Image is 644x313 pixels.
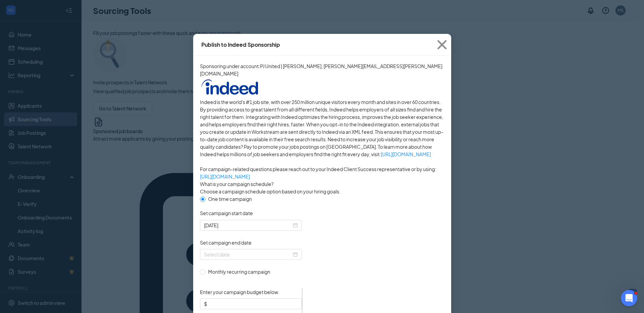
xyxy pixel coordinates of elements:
[200,63,442,77] span: PJ United | [PERSON_NAME], [PERSON_NAME][EMAIL_ADDRESS][PERSON_NAME][DOMAIN_NAME]
[433,36,451,54] svg: Cross
[200,173,250,180] a: [URL][DOMAIN_NAME]
[205,195,255,203] span: One time campaign
[200,288,279,296] span: Enter your campaign budget below.
[201,41,280,48] div: Publish to Indeed Sponsorship
[200,63,442,77] span: Sponsoring under account:
[200,98,444,158] span: Indeed is the world's #1 job site, with over 250 million unique visitors every month and sites in...
[433,34,451,56] button: Close
[200,181,274,187] span: What is your campaign schedule?
[381,151,431,157] a: [URL][DOMAIN_NAME]
[204,251,292,258] input: Select date
[200,165,444,180] span: For campaign-related questions please reach out to your Indeed Client Success representative or b...
[621,290,637,306] iframe: Intercom live chat
[200,188,341,194] span: Choose a campaign schedule option based on your hiring goals.
[205,268,273,275] span: Monthly recurring campaign
[204,300,207,308] span: $
[200,239,252,246] span: Set campaign end date
[200,209,253,217] span: Set campaign start date
[204,222,292,229] input: 2025-09-16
